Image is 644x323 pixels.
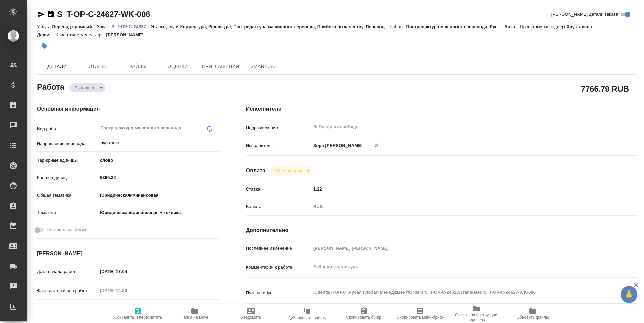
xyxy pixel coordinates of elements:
span: 🙏 [623,287,635,302]
span: Нотариальный заказ [47,227,89,233]
div: RUB [311,201,604,212]
input: ✎ Введи что-нибудь [98,267,156,276]
span: Дублировать работу [288,316,326,320]
div: слово [98,155,219,166]
p: Направление перевода [37,140,98,147]
span: SmartCat [248,62,280,71]
h4: [PERSON_NAME] [37,250,219,258]
button: Сохранить и пересчитать [110,304,166,323]
button: Уведомить [223,304,279,323]
button: Скопировать ссылку для ЯМессенджера [37,10,45,18]
span: Скопировать мини-бриф [397,315,443,320]
a: S_T-OP-C-24627 [111,23,151,29]
div: Выполнен [271,166,312,175]
input: ✎ Введи что-нибудь [98,303,156,313]
span: Папка на Drive [181,315,208,320]
p: Дата начала работ [37,268,98,275]
h4: Исполнители [246,105,637,113]
span: Уведомить [241,315,261,320]
p: S_T-OP-C-24627 [111,24,151,29]
p: Зоря [PERSON_NAME] [311,142,363,149]
button: Open [215,142,217,144]
p: Последнее изменение [246,245,311,252]
p: [PERSON_NAME] [106,32,148,37]
p: Перевод срочный [52,24,97,29]
p: Исполнитель [246,142,311,149]
p: Постредактура машинного перевода, Рус → Англ [406,24,520,29]
span: Ссылка на инструкции перевода [452,313,500,322]
p: Общая тематика [37,192,98,199]
span: Обновить файлы [517,315,549,320]
p: Корректура, Редактура, Постредактура машинного перевода, Приёмка по качеству, Перевод [180,24,390,29]
span: Сохранить и пересчитать [114,315,162,320]
span: [PERSON_NAME] детали заказа [551,11,618,18]
a: S_T-OP-C-24627-WK-006 [57,10,150,19]
p: Тематика [37,209,98,216]
input: ✎ Введи что-нибудь [311,184,604,194]
span: Детали [41,62,73,71]
button: Скопировать ссылку [47,10,55,18]
p: Подразделение [246,124,311,131]
span: Скопировать бриф [346,315,381,320]
button: Дублировать работу [279,304,335,323]
p: Кол-во единиц [37,174,98,181]
button: Скопировать мини-бриф [392,304,448,323]
div: Юридическая/финансовая + техника [98,207,219,218]
p: Ставка [246,186,311,193]
p: Клиентские менеджеры [56,32,106,37]
p: Этапы услуги [151,24,180,29]
button: Open [600,126,602,128]
button: Добавить тэг [37,39,52,53]
input: Пустое поле [98,286,156,295]
p: Заказ: [97,24,111,29]
button: Выполнен [73,85,97,91]
input: Пустое поле [311,243,604,253]
button: 🙏 [621,286,637,303]
p: Работа [390,24,406,29]
p: Путь на drive [246,290,311,297]
p: Хрусталёва Дарья [37,24,592,37]
button: Ссылка на инструкции перевода [448,304,504,323]
h4: Оплата [246,167,266,175]
button: Удалить исполнителя [369,138,384,153]
p: Тарифные единицы [37,157,98,164]
button: Обновить файлы [504,304,561,323]
p: Услуга [37,24,52,29]
h4: Основная информация [37,105,219,113]
p: Проектный менеджер [520,24,566,29]
button: Папка на Drive [166,304,223,323]
p: Валюта [246,203,311,210]
span: Файлы [121,62,154,71]
span: Этапы [81,62,113,71]
p: Вид работ [37,125,98,132]
span: Приглашения [202,62,239,71]
p: Факт. дата начала работ [37,287,98,294]
button: Не оплачена [274,168,304,174]
button: Скопировать бриф [335,304,392,323]
div: Выполнен [69,83,105,92]
div: Юридическая/Финансовая [98,190,219,201]
input: ✎ Введи что-нибудь [98,173,219,182]
h2: Работа [37,80,64,92]
h2: 7766.79 RUB [581,83,629,94]
h4: Дополнительно [246,226,637,234]
p: Комментарий к работе [246,264,311,271]
input: ✎ Введи что-нибудь [313,123,580,131]
textarea: /Clients/Т-ОП-С_Русал Глобал Менеджмент/Orders/S_T-OP-C-24627/Translated/S_T-OP-C-24627-WK-006 [311,287,604,298]
span: Оценки [162,62,194,71]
